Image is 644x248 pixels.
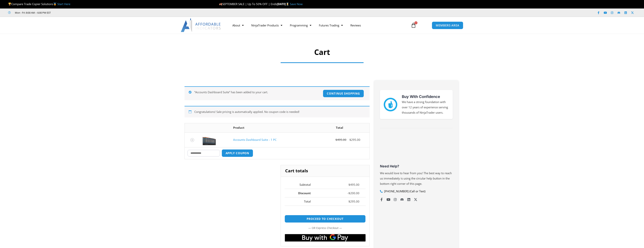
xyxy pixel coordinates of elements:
[380,135,453,163] iframe: Customer reviews powered by Trustpilot
[285,189,317,197] th: Discount
[285,226,365,230] p: — or —
[405,20,422,31] a: 1
[402,94,449,99] h3: Buy With Confidence
[203,135,216,145] img: Screenshot 2024-08-26 155710eeeee | Affordable Indicators – NinjaTrader
[348,191,350,195] span: $
[285,197,317,206] th: Total
[285,181,317,189] th: Subtotal
[286,21,315,30] a: Programming
[57,2,70,6] a: Start Here
[348,191,348,195] span: -
[230,123,310,132] th: Product
[349,138,360,142] bdi: 295.00
[436,24,459,27] span: MEMBERS AREA
[285,234,366,242] button: Buy with GPay
[190,138,194,142] a: Remove Accounts Dashboard Suite - 1 PC from cart
[197,47,447,57] h1: Cart
[277,2,290,6] strong: [DATE]
[348,191,359,195] bdi: 200.00
[384,98,397,111] img: mark thumbs good 43913 | Affordable Indicators – NinjaTrader
[348,183,359,186] bdi: 495.00
[335,138,346,142] bdi: 495.00
[185,106,370,117] div: Congratulations! Sale pricing is automatically applied. No coupon code is needed!
[185,86,370,100] div: “Accounts Dashboard Suite” has been added to your cart.
[54,3,56,5] img: 🥇
[286,3,289,5] img: ⌛
[219,3,222,5] img: 🍂
[349,138,351,142] span: $
[8,3,11,5] img: 🏆
[233,138,276,142] a: Accounts Dashboard Suite - 1 PC
[222,149,253,157] button: Apply coupon
[281,165,369,177] h2: Cart totals
[380,164,453,168] h3: Need Help?
[348,199,359,203] bdi: 295.00
[335,138,337,142] span: $
[285,215,365,223] a: Proceed to checkout
[310,123,369,132] th: Total
[348,199,350,203] span: $
[247,21,286,30] a: NinjaTrader Products
[14,10,51,15] span: Mon - Fri: 8:00 AM – 6:00 PM EST
[219,2,277,6] span: SEPTEMBER SALE | Up To 50% OFF | Ends
[229,21,247,30] a: About
[380,171,452,186] span: We would love to hear from you! The best way to reach us immediately is using the circular help b...
[383,189,425,194] span: [PHONE_NUMBER] (Call or Text)
[348,183,350,186] span: $
[414,21,417,24] span: 1
[323,90,364,97] a: Continue shopping
[290,2,303,6] a: Save Now
[347,21,365,30] a: Reviews
[181,18,221,32] img: LogoAI | Affordable Indicators – NinjaTrader
[56,11,113,15] iframe: Customer reviews powered by Trustpilot
[315,21,347,30] a: Futures Trading
[432,22,463,29] a: MEMBERS AREA
[229,21,407,30] nav: Menu
[8,2,70,6] span: Compare Trade Copier Solutions
[402,99,449,115] p: We have a strong foundation with over 12 years of experience serving thousands of NinjaTrader users.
